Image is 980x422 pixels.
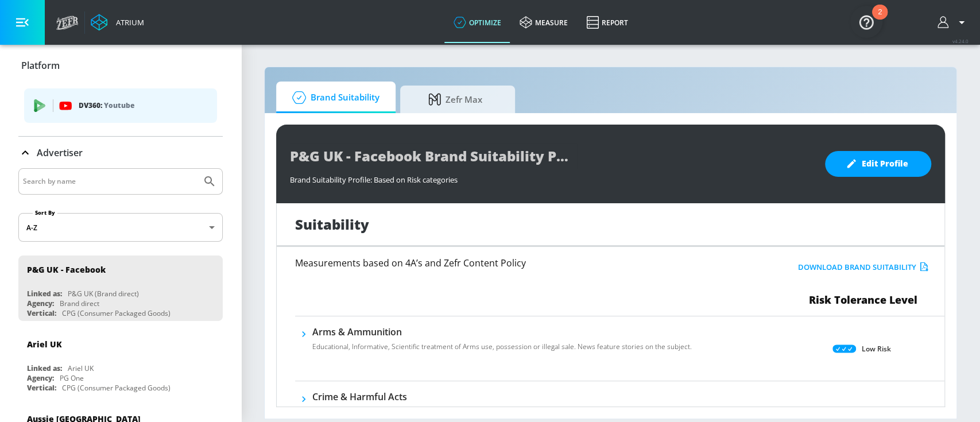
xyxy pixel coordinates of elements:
[24,84,217,130] ul: list of platforms
[62,383,171,393] div: CPG (Consumer Packaged Goods)
[295,215,369,234] h1: Suitability
[111,17,144,28] div: Atrium
[27,264,106,275] div: P&G UK - Facebook
[18,49,223,82] div: Platform
[24,88,217,123] div: DV360: Youtube
[18,255,223,321] div: P&G UK - FacebookLinked as:P&G UK (Brand direct)Agency:Brand directVertical:CPG (Consumer Package...
[27,363,62,373] div: Linked as:
[312,342,692,352] p: Educational, Informative, Scientific treatment of Arms use, possession or illegal sale. News feat...
[91,14,144,31] a: Atrium
[312,326,692,338] h6: Arms & Ammunition
[288,84,379,111] span: Brand Suitability
[444,2,510,43] a: optimize
[68,363,94,373] div: Ariel UK
[27,299,54,308] div: Agency:
[809,293,917,307] span: Risk Tolerance Level
[825,151,931,177] button: Edit Profile
[18,81,223,136] div: Platform
[862,343,891,355] p: Low Risk
[312,326,692,359] div: Arms & AmmunitionEducational, Informative, Scientific treatment of Arms use, possession or illega...
[27,373,54,383] div: Agency:
[848,157,908,171] span: Edit Profile
[27,339,62,350] div: Ariel UK
[18,330,223,396] div: Ariel UKLinked as:Ariel UKAgency:PG OneVertical:CPG (Consumer Packaged Goods)
[850,6,882,38] button: Open Resource Center, 2 new notifications
[27,289,62,299] div: Linked as:
[68,289,139,299] div: P&G UK (Brand direct)
[60,299,99,308] div: Brand direct
[104,99,134,111] p: Youtube
[23,174,197,189] input: Search by name
[577,2,637,43] a: Report
[37,146,83,159] p: Advertiser
[18,213,223,242] div: A-Z
[795,258,931,276] button: Download Brand Suitability
[952,38,969,44] span: v 4.24.0
[60,373,84,383] div: PG One
[510,2,577,43] a: measure
[18,137,223,169] div: Advertiser
[27,383,56,393] div: Vertical:
[33,209,57,216] label: Sort By
[79,99,208,112] p: DV360:
[21,59,60,72] p: Platform
[312,390,732,403] h6: Crime & Harmful Acts
[27,308,56,318] div: Vertical:
[290,169,814,185] div: Brand Suitability Profile: Based on Risk categories
[62,308,171,318] div: CPG (Consumer Packaged Goods)
[295,258,728,268] h6: Measurements based on 4A’s and Zefr Content Policy
[878,12,882,27] div: 2
[412,86,499,113] span: Zefr Max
